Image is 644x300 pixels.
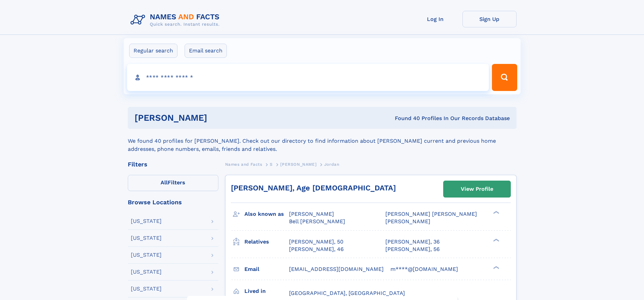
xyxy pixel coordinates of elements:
div: View Profile [461,181,493,197]
div: [US_STATE] [131,235,162,241]
button: Search Button [492,64,517,91]
a: Log In [408,11,462,27]
span: Jordan [324,162,339,167]
span: [EMAIL_ADDRESS][DOMAIN_NAME] [289,266,384,272]
span: [PERSON_NAME] [280,162,316,167]
input: search input [127,64,489,91]
a: [PERSON_NAME] [280,160,316,168]
span: [PERSON_NAME] [385,218,430,225]
span: Bell [PERSON_NAME] [289,218,345,225]
a: Names and Facts [225,160,262,168]
h3: Email [244,263,289,275]
h1: [PERSON_NAME] [135,114,301,122]
h3: Relatives [244,236,289,248]
div: [US_STATE] [131,286,162,292]
div: [US_STATE] [131,252,162,258]
span: [PERSON_NAME] [289,211,334,217]
div: [US_STATE] [131,269,162,275]
div: ❯ [492,238,500,242]
a: [PERSON_NAME], 50 [289,238,343,246]
div: ❯ [492,210,500,215]
a: View Profile [444,181,510,197]
a: Sign Up [462,11,517,27]
span: S [270,162,273,167]
a: [PERSON_NAME], 56 [385,246,440,253]
label: Filters [128,175,218,191]
a: [PERSON_NAME], 36 [385,238,440,246]
a: [PERSON_NAME], Age [DEMOGRAPHIC_DATA] [231,184,396,192]
span: [PERSON_NAME] [PERSON_NAME] [385,211,477,217]
label: Regular search [129,44,177,58]
a: [PERSON_NAME], 46 [289,246,344,253]
div: [US_STATE] [131,218,162,224]
img: Logo Names and Facts [128,11,225,29]
h3: Also known as [244,208,289,220]
div: Browse Locations [128,199,218,205]
div: Filters [128,161,218,167]
h3: Lived in [244,285,289,297]
div: We found 40 profiles for [PERSON_NAME]. Check out our directory to find information about [PERSON... [128,129,517,153]
span: All [161,179,168,186]
span: [GEOGRAPHIC_DATA], [GEOGRAPHIC_DATA] [289,290,405,296]
a: S [270,160,273,168]
div: Found 40 Profiles In Our Records Database [301,115,510,122]
div: ❯ [492,265,500,270]
label: Email search [185,44,227,58]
